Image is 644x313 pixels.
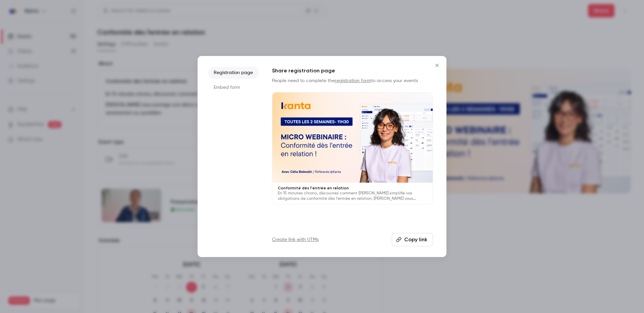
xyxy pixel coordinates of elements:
[272,236,319,243] a: Create link with UTMs
[272,67,433,75] h1: Share registration page
[278,191,427,201] p: En 15 minutes chrono, découvrez comment [PERSON_NAME] simplifie vos obligations de conformité dès...
[208,67,259,79] li: Registration page
[272,77,433,84] p: People need to complete the to access your events
[278,185,427,191] p: Conformité dès l'entrée en relation
[208,81,259,93] li: Embed form
[430,59,444,72] button: Close
[335,78,371,83] a: registration form
[272,92,433,204] a: Conformité dès l'entrée en relationEn 15 minutes chrono, découvrez comment [PERSON_NAME] simplifi...
[392,233,433,246] button: Copy link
